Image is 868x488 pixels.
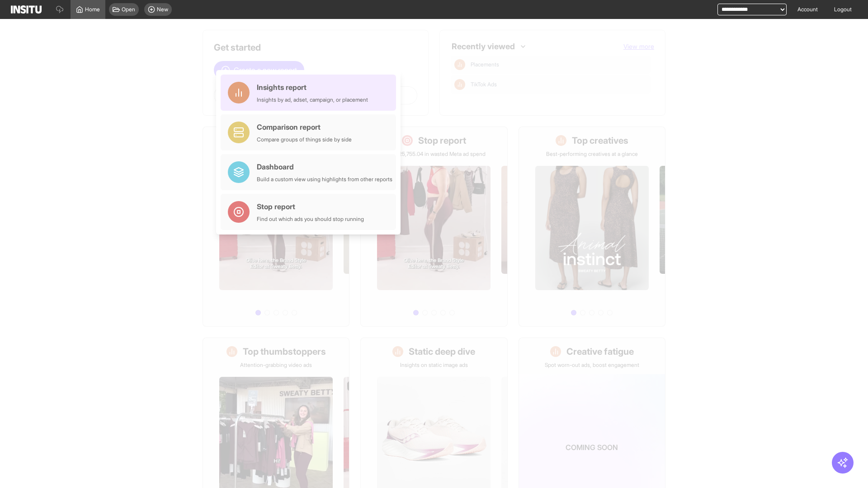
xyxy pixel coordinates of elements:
div: Insights report [257,82,368,93]
span: New [157,6,168,13]
span: Open [122,6,135,13]
div: Insights by ad, adset, campaign, or placement [257,96,368,103]
span: Home [85,6,100,13]
div: Compare groups of things side by side [257,136,352,143]
div: Build a custom view using highlights from other reports [257,176,392,183]
div: Comparison report [257,122,352,132]
div: Find out which ads you should stop running [257,216,364,223]
img: Logo [11,5,42,14]
div: Dashboard [257,161,392,172]
div: Stop report [257,201,364,212]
